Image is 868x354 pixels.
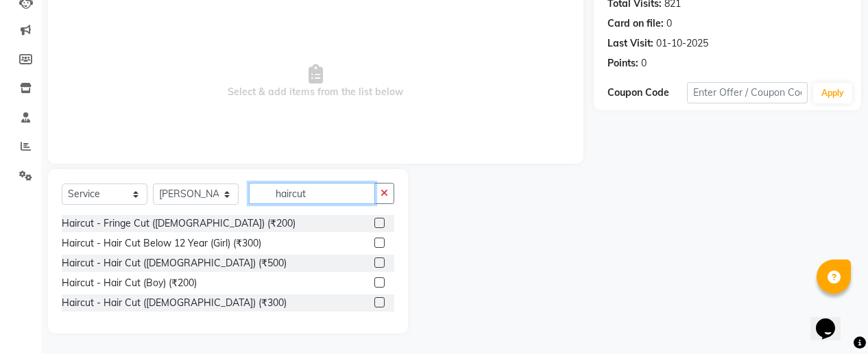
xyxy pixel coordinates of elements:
[607,86,688,100] div: Coupon Code
[607,16,664,31] div: Card on file:
[607,56,638,71] div: Points:
[62,256,287,270] div: Haircut - Hair Cut ([DEMOGRAPHIC_DATA]) (₹500)
[62,216,296,231] div: Haircut - Fringe Cut ([DEMOGRAPHIC_DATA]) (₹200)
[607,36,653,51] div: Last Visit:
[687,82,807,103] input: Enter Offer / Coupon Code
[62,236,261,251] div: Haircut - Hair Cut Below 12 Year (Girl) (₹300)
[810,299,854,340] iframe: chat widget
[62,296,287,310] div: Haircut - Hair Cut ([DEMOGRAPHIC_DATA]) (₹300)
[249,183,375,204] input: Search or Scan
[666,16,672,31] div: 0
[62,13,570,150] span: Select & add items from the list below
[641,56,647,71] div: 0
[62,276,197,290] div: Haircut - Hair Cut (Boy) (₹200)
[813,83,852,103] button: Apply
[656,36,708,51] div: 01-10-2025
